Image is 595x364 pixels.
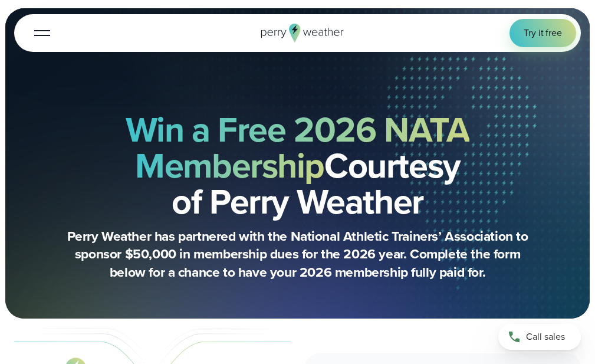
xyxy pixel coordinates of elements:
[524,26,562,40] span: Try it free
[62,227,534,281] p: Perry Weather has partnered with the National Athletic Trainers’ Association to sponsor $50,000 i...
[126,104,470,192] strong: Win a Free 2026 NATA Membership
[509,19,576,47] a: Try it free
[526,330,565,344] span: Call sales
[14,112,581,219] h2: Courtesy of Perry Weather
[498,324,581,350] a: Call sales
